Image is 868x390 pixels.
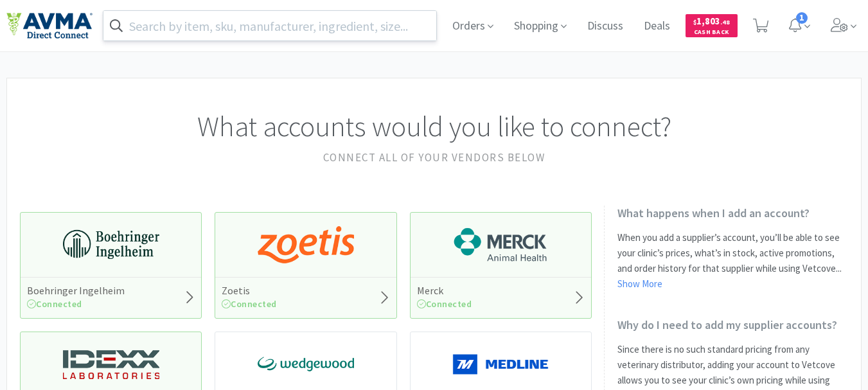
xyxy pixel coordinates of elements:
[617,278,662,290] a: Show More
[452,226,549,264] img: 6d7abf38e3b8462597f4a2f88dede81e_176.png
[617,230,848,292] p: When you add a supplier’s account, you’ll be able to see your clinic’s prices, what’s in stock, a...
[63,345,159,384] img: 13250b0087d44d67bb1668360c5632f9_13.png
[452,345,549,384] img: a646391c64b94eb2892348a965bf03f3_134.png
[27,284,125,297] h5: Boehringer Ingelheim
[720,18,730,26] span: . 48
[617,206,848,220] h2: What happens when I add an account?
[693,29,730,37] span: Cash Back
[582,21,628,32] a: Discuss
[417,284,472,297] h5: Merck
[222,284,277,297] h5: Zoetis
[258,345,354,384] img: e40baf8987b14801afb1611fffac9ca4_8.png
[6,12,93,39] img: e4e33dab9f054f5782a47901c742baa9_102.png
[20,149,848,166] h2: Connect all of your vendors below
[27,298,82,310] span: Connected
[796,12,808,24] span: 1
[639,21,675,32] a: Deals
[258,226,354,264] img: a673e5ab4e5e497494167fe422e9a3ab.png
[417,298,472,310] span: Connected
[617,317,848,332] h2: Why do I need to add my supplier accounts?
[693,15,730,27] span: 1,803
[222,298,277,310] span: Connected
[63,226,159,264] img: 730db3968b864e76bcafd0174db25112_22.png
[693,18,696,26] span: $
[103,11,436,40] input: Search by item, sku, manufacturer, ingredient, size...
[686,8,738,43] a: $1,803.48Cash Back
[20,104,848,149] h1: What accounts would you like to connect?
